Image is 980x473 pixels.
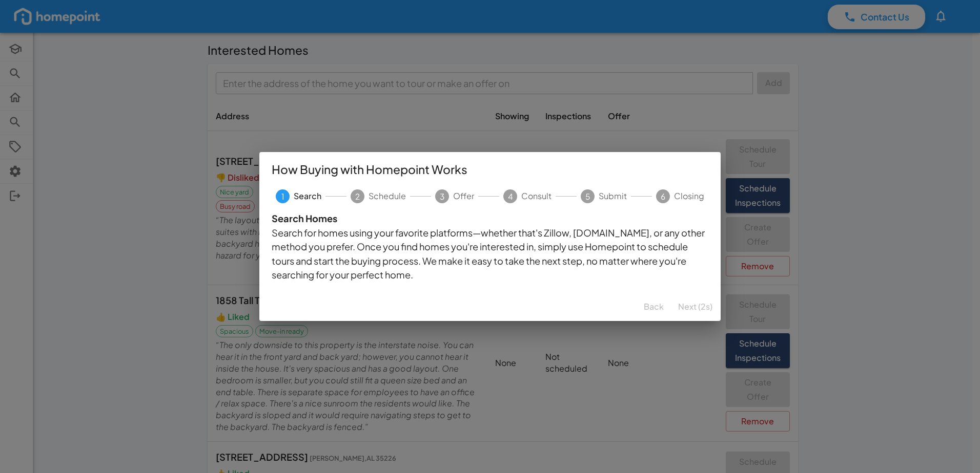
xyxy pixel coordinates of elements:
span: Offer [453,190,474,202]
text: 6 [661,191,665,201]
text: 2 [355,191,360,201]
p: Search for homes using your favorite platforms—whether that's Zillow, [DOMAIN_NAME], or any other... [272,211,708,282]
span: Consult [521,190,552,202]
text: 1 [281,191,284,201]
text: 4 [507,191,513,201]
span: Submit [599,190,627,202]
text: 5 [585,191,590,201]
span: Search [294,190,321,202]
h2: How Buying with Homepoint Works [259,152,721,187]
span: Schedule [369,190,406,202]
text: 3 [440,191,445,201]
span: Closing [674,190,704,202]
b: Search Homes [272,212,337,224]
